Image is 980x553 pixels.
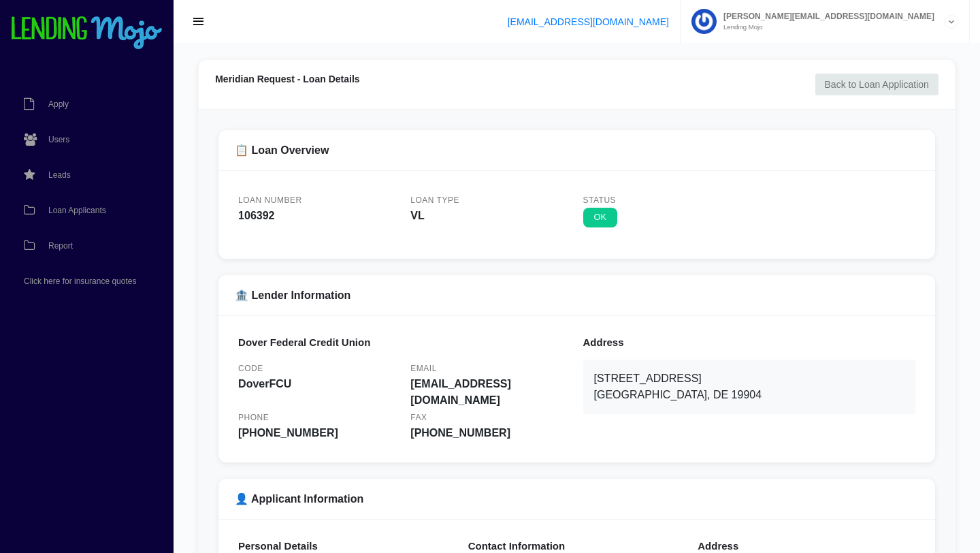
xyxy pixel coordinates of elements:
[410,376,570,409] div: [EMAIL_ADDRESS][DOMAIN_NAME]
[583,208,618,227] span: OK
[238,195,302,205] small: Loan Number
[410,425,570,441] div: [PHONE_NUMBER]
[410,413,427,422] small: Fax
[583,195,617,205] small: Status
[48,100,69,108] span: Apply
[410,195,459,205] small: Loan Type
[238,413,269,422] small: Phone
[815,74,938,95] a: Back to Loan Application
[583,336,915,349] h6: Address
[215,74,938,85] h3: Meridian Request - Loan Details
[238,376,398,392] div: DoverFCU
[238,425,398,441] div: [PHONE_NUMBER]
[717,12,934,20] span: [PERSON_NAME][EMAIL_ADDRESS][DOMAIN_NAME]
[235,492,919,505] h5: 👤 Applicant Information
[24,277,136,285] span: Click here for insurance quotes
[238,364,263,373] small: Code
[48,242,73,250] span: Report
[508,16,669,27] a: [EMAIL_ADDRESS][DOMAIN_NAME]
[238,540,456,552] h6: Personal Details
[698,540,915,552] h6: Address
[48,136,69,144] span: Users
[410,208,570,224] div: VL
[238,336,570,349] h6: Dover Federal Credit Union
[410,364,437,373] small: Email
[691,9,717,34] img: Profile image
[48,171,71,179] span: Leads
[717,24,934,31] small: Lending Mojo
[235,144,919,157] h5: 📋 Loan Overview
[48,206,106,215] span: Loan Applicants
[235,289,919,302] h5: 🏦 Lender Information
[468,540,686,552] h6: Contact Information
[583,360,915,414] div: [STREET_ADDRESS] [GEOGRAPHIC_DATA], DE 19904
[238,208,398,224] div: 106392
[10,16,163,50] img: logo-small.png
